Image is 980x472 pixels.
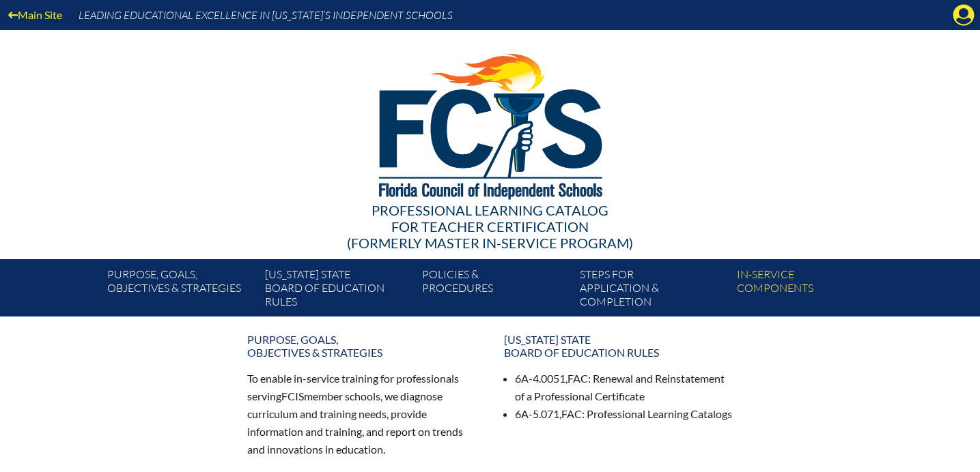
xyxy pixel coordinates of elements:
a: Purpose, goals,objectives & strategies [239,327,485,364]
a: In-servicecomponents [731,265,888,316]
a: [US_STATE] StateBoard of Education rules [496,327,742,364]
img: FCISlogo221.eps [349,30,631,216]
p: To enable in-service training for professionals serving member schools, we diagnose curriculum an... [247,370,477,458]
li: 6A-4.0051, : Renewal and Reinstatement of a Professional Certificate [515,370,733,405]
a: Purpose, goals,objectives & strategies [102,265,259,316]
span: FAC [568,372,588,385]
a: Main Site [3,5,68,24]
div: Professional Learning Catalog (formerly Master In-service Program) [97,202,884,251]
span: for Teacher Certification [391,218,589,235]
a: Policies &Procedures [417,265,574,316]
span: FAC [561,407,582,420]
a: Steps forapplication & completion [574,265,731,316]
a: [US_STATE] StateBoard of Education rules [260,265,417,316]
svg: Manage account [953,4,975,26]
span: FCIS [281,389,304,402]
li: 6A-5.071, : Professional Learning Catalogs [515,405,733,423]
